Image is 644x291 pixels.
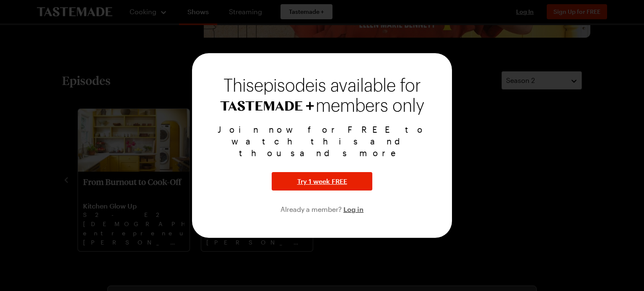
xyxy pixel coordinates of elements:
span: members only [316,97,424,115]
span: Already a member? [280,205,343,213]
button: Log in [343,204,364,214]
button: Try 1 week FREE [272,172,372,191]
img: Tastemade+ [220,101,314,111]
p: Join now for FREE to watch this and thousands more [202,124,442,159]
span: Try 1 week FREE [297,176,347,186]
span: This episode is available for [223,77,421,94]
